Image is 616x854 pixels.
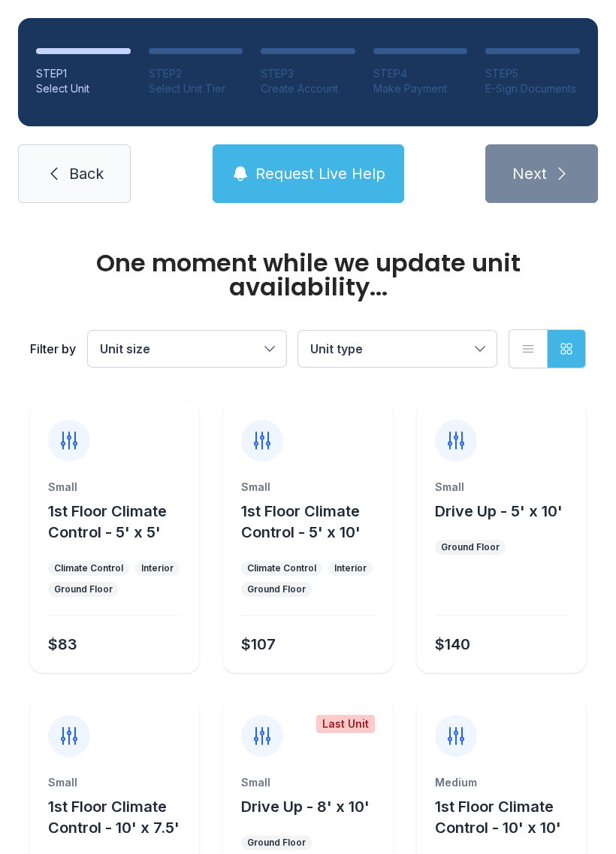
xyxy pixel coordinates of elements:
div: STEP 2 [149,66,243,81]
div: Ground Floor [247,583,306,595]
span: Unit size [100,341,150,356]
div: One moment while we update unit availability... [30,251,586,299]
div: Small [241,480,374,495]
div: Ground Floor [54,583,113,595]
div: Small [48,480,181,495]
div: Medium [435,775,568,790]
button: Drive Up - 5' x 10' [435,501,563,522]
div: E-Sign Documents [485,81,580,96]
div: $83 [48,634,77,655]
span: Unit type [310,341,363,356]
span: Back [69,163,104,184]
span: 1st Floor Climate Control - 5' x 5' [48,502,167,541]
span: Drive Up - 5' x 10' [435,502,563,520]
div: $107 [241,634,276,655]
div: Climate Control [54,562,123,574]
button: 1st Floor Climate Control - 5' x 5' [48,501,193,543]
div: Interior [141,562,174,574]
span: 1st Floor Climate Control - 10' x 10' [435,798,561,837]
span: Drive Up - 8' x 10' [241,798,370,816]
button: 1st Floor Climate Control - 10' x 10' [435,796,580,838]
div: STEP 5 [485,66,580,81]
div: Small [48,775,181,790]
button: Unit size [88,331,286,367]
div: Small [241,775,374,790]
div: STEP 1 [36,66,131,81]
div: Ground Floor [247,837,306,849]
div: Interior [334,562,367,574]
span: 1st Floor Climate Control - 10' x 7.5' [48,798,180,837]
div: Create Account [261,81,355,96]
span: Next [512,163,547,184]
div: STEP 4 [373,66,468,81]
div: Select Unit Tier [149,81,243,96]
button: 1st Floor Climate Control - 5' x 10' [241,501,386,543]
button: Unit type [298,331,497,367]
span: Request Live Help [255,163,385,184]
span: 1st Floor Climate Control - 5' x 10' [241,502,361,541]
div: $140 [435,634,470,655]
div: Make Payment [373,81,468,96]
div: Small [435,480,568,495]
div: Filter by [30,340,76,358]
div: Ground Floor [441,541,500,553]
button: 1st Floor Climate Control - 10' x 7.5' [48,796,193,838]
div: Climate Control [247,562,316,574]
div: Last Unit [316,715,375,733]
div: Select Unit [36,81,131,96]
div: STEP 3 [261,66,355,81]
button: Drive Up - 8' x 10' [241,796,370,817]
